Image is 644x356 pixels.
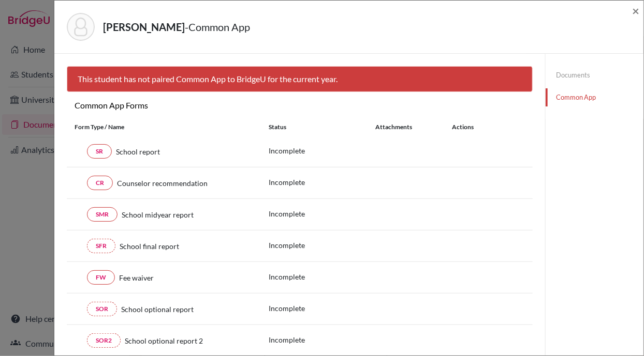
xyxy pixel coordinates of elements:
a: SMR [87,207,118,222]
span: × [632,3,639,18]
span: Counselor recommendation [117,178,208,189]
p: Incomplete [269,145,375,156]
h6: Common App Forms [67,100,300,110]
p: Incomplete [269,271,375,282]
div: Attachments [375,122,440,132]
a: Common App [546,88,643,106]
a: FW [87,270,115,285]
p: Incomplete [269,240,375,251]
span: School optional report 2 [125,335,203,346]
span: School optional report [121,304,194,315]
a: SR [87,144,112,159]
span: Fee waiver [119,272,154,283]
a: SOR [87,302,117,316]
p: Incomplete [269,303,375,314]
a: SFR [87,239,115,253]
p: Incomplete [269,177,375,188]
p: Incomplete [269,208,375,219]
div: Form Type / Name [67,122,261,132]
a: CR [87,176,113,190]
div: Status [269,122,375,132]
button: Close [632,5,639,17]
div: This student has not paired Common App to BridgeU for the current year. [67,66,533,92]
div: Actions [440,122,504,132]
p: Incomplete [269,334,375,345]
strong: [PERSON_NAME] [103,21,185,33]
span: - Common App [185,21,250,33]
span: School final report [120,241,179,252]
a: SOR2 [87,333,121,348]
span: School report [116,146,160,157]
a: Documents [546,66,643,84]
span: School midyear report [122,209,194,220]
